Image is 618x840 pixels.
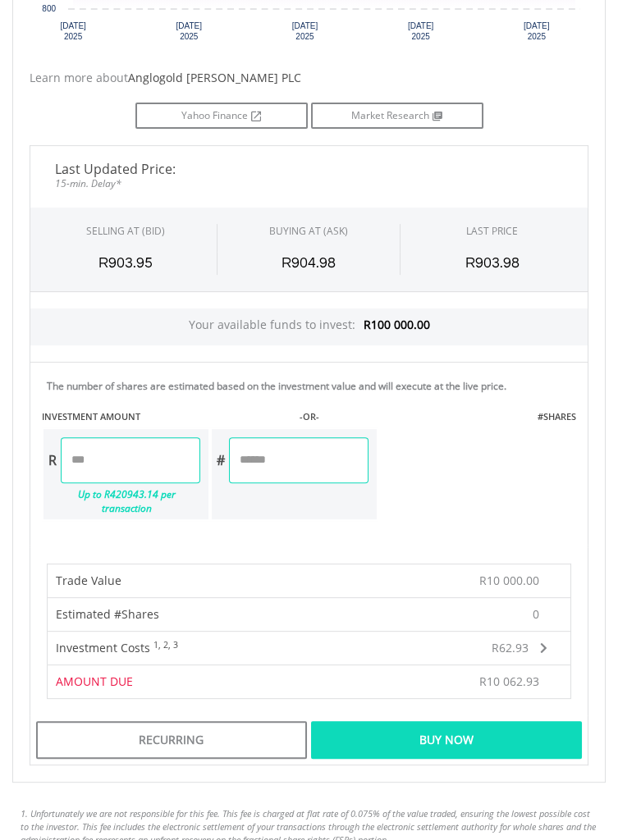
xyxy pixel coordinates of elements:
[282,255,336,271] span: R904.98
[300,410,319,423] label: -OR-
[408,21,434,41] text: [DATE] 2025
[56,606,159,622] span: Estimated #Shares
[98,255,153,271] span: R903.95
[56,640,150,655] span: Investment Costs
[311,103,483,129] a: Market Research
[538,410,576,423] label: #SHARES
[128,70,301,85] span: Anglogold [PERSON_NAME] PLC
[533,606,539,623] span: 0
[42,4,56,13] text: 800
[56,573,121,588] span: Trade Value
[47,224,204,238] div: SELLING AT (BID)
[479,573,539,588] span: R10 000.00
[465,255,520,271] span: R903.98
[43,483,200,519] div: Up to R420943.14 per transaction
[56,673,133,689] span: AMOUNT DUE
[176,21,203,41] text: [DATE] 2025
[43,162,575,191] span: 15-min. Delay*
[230,224,387,238] span: BUYING AT (ASK)
[292,21,318,41] text: [DATE] 2025
[47,379,581,393] div: The number of shares are estimated based on the investment value and will execute at the live price.
[30,70,588,86] div: Learn more about
[30,308,588,345] div: Your available funds to invest:
[524,21,550,41] text: [DATE] 2025
[364,317,430,332] span: R100 000.00
[135,103,308,129] a: Yahoo Finance
[43,437,61,483] div: R
[153,639,178,651] sup: 1, 2, 3
[311,721,582,759] div: Buy Now
[413,224,571,238] div: LAST PRICE
[492,640,529,655] span: R62.93
[479,673,539,689] span: R10 062.93
[36,721,307,759] div: Recurring
[60,21,86,41] text: [DATE] 2025
[42,410,140,423] label: INVESTMENT AMOUNT
[212,437,229,483] div: #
